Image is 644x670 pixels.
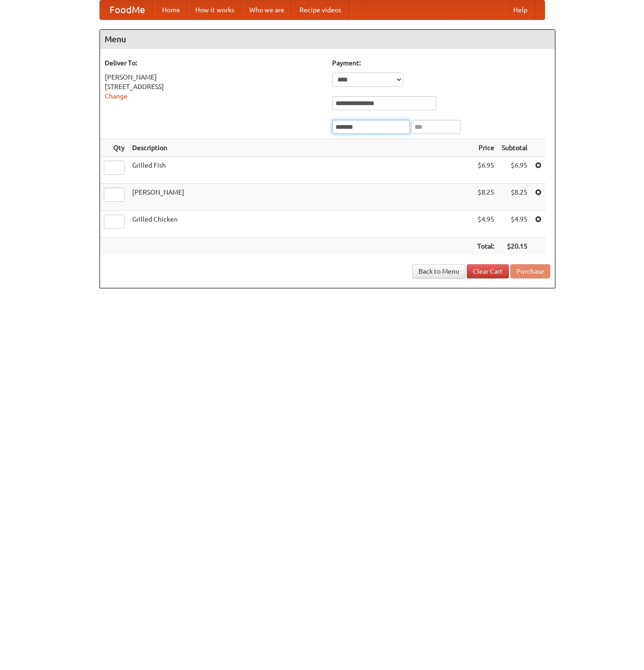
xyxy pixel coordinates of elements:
[292,0,349,19] a: Recipe videos
[473,211,498,238] td: $4.95
[128,157,473,184] td: Grilled Fish
[188,0,242,19] a: How it works
[100,139,128,157] th: Qty
[332,58,550,68] h5: Payment:
[128,211,473,238] td: Grilled Chicken
[498,157,531,184] td: $6.95
[498,211,531,238] td: $4.95
[105,82,323,91] div: [STREET_ADDRESS]
[242,0,292,19] a: Who we are
[510,264,550,278] button: Purchase
[467,264,509,278] a: Clear Cart
[154,0,188,19] a: Home
[473,184,498,211] td: $8.25
[498,139,531,157] th: Subtotal
[498,184,531,211] td: $8.25
[473,238,498,255] th: Total:
[128,139,473,157] th: Description
[506,0,535,19] a: Help
[473,157,498,184] td: $6.95
[105,58,323,68] h5: Deliver To:
[498,238,531,255] th: $20.15
[412,264,465,278] a: Back to Menu
[105,72,323,82] div: [PERSON_NAME]
[100,30,555,49] h4: Menu
[100,0,154,19] a: FoodMe
[105,92,127,100] a: Change
[473,139,498,157] th: Price
[128,184,473,211] td: [PERSON_NAME]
